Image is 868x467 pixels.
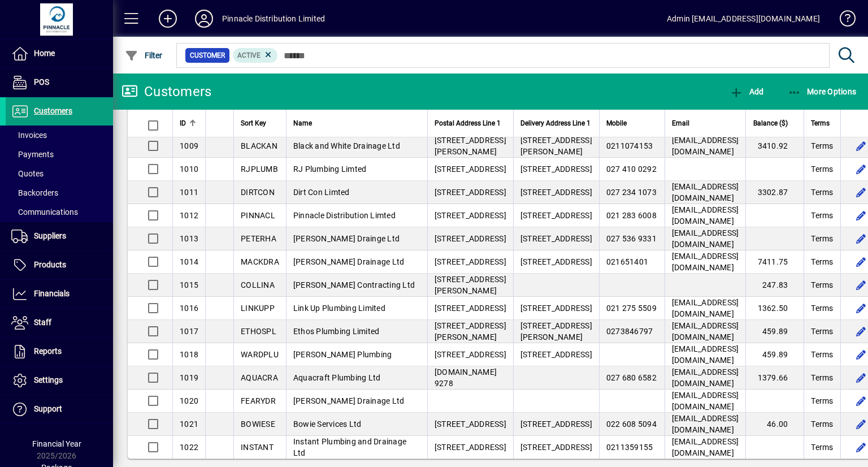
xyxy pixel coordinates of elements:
span: 1022 [180,443,198,452]
a: Support [6,395,113,423]
span: RJ Plumbing Limted [293,165,367,174]
span: [STREET_ADDRESS] [435,165,506,174]
span: AQUACRA [241,373,278,382]
a: POS [6,68,113,97]
span: Terms [811,140,833,152]
span: Mobile [606,117,627,129]
span: 1016 [180,304,198,313]
span: Bowie Services Ltd [293,420,362,429]
span: Postal Address Line 1 [435,117,501,129]
span: 027 680 6582 [606,373,657,382]
span: Quotes [11,169,44,178]
span: Black and White Drainage Ltd [293,141,400,150]
span: [EMAIL_ADDRESS][DOMAIN_NAME] [672,414,739,434]
span: [STREET_ADDRESS] [520,257,592,266]
span: LINKUPP [241,304,275,313]
span: [EMAIL_ADDRESS][DOMAIN_NAME] [672,437,739,457]
span: Active [237,51,261,59]
span: Financial Year [32,439,81,448]
div: Email [672,117,739,129]
span: [PERSON_NAME] Contracting Ltd [293,280,415,289]
mat-chip: Activation Status: Active [233,48,278,63]
a: Payments [6,145,113,164]
span: Products [34,260,66,269]
span: 1014 [180,257,198,266]
a: Communications [6,202,113,222]
span: Terms [811,418,833,430]
span: Terms [811,442,833,453]
span: [STREET_ADDRESS] [520,188,592,197]
span: Pinnacle Distribution Limted [293,211,396,220]
span: [PERSON_NAME] Drainage Ltd [293,396,405,405]
td: 46.00 [745,413,804,436]
span: [STREET_ADDRESS][PERSON_NAME] [435,275,506,295]
span: [STREET_ADDRESS] [520,211,592,220]
span: Invoices [11,131,47,140]
span: Filter [125,51,163,60]
span: 021 275 5509 [606,304,657,313]
span: 1010 [180,165,198,174]
td: 7411.75 [745,250,804,274]
span: 022 608 5094 [606,420,657,429]
span: Delivery Address Line 1 [520,117,591,129]
span: [STREET_ADDRESS] [435,304,506,313]
div: Balance ($) [753,117,798,129]
span: [STREET_ADDRESS] [435,443,506,452]
span: BOWIESE [241,420,275,429]
span: Settings [34,375,63,384]
span: [EMAIL_ADDRESS][DOMAIN_NAME] [672,228,739,249]
span: [STREET_ADDRESS] [520,304,592,313]
span: [EMAIL_ADDRESS][DOMAIN_NAME] [672,252,739,272]
span: [EMAIL_ADDRESS][DOMAIN_NAME] [672,298,739,318]
button: More Options [785,81,860,102]
span: Terms [811,302,833,314]
a: Knowledge Base [831,2,854,39]
span: More Options [788,87,857,96]
a: Staff [6,309,113,337]
span: [EMAIL_ADDRESS][DOMAIN_NAME] [672,205,739,226]
span: WARDPLU [241,350,279,359]
span: [STREET_ADDRESS] [435,420,506,429]
span: [PERSON_NAME] Drainge Ltd [293,234,400,243]
span: [PERSON_NAME] Plumbing [293,350,392,359]
span: Backorders [11,188,58,197]
a: Financials [6,280,113,308]
a: Home [6,40,113,68]
span: 021 283 6008 [606,211,657,220]
button: Add [727,81,766,102]
span: [STREET_ADDRESS] [520,350,592,359]
span: 021651401 [606,257,648,266]
span: 1015 [180,280,198,289]
span: Instant Plumbing and Drainage Ltd [293,437,406,457]
span: Terms [811,279,833,291]
span: [STREET_ADDRESS] [435,188,506,197]
span: Payments [11,150,54,159]
div: ID [180,117,198,129]
span: [EMAIL_ADDRESS][DOMAIN_NAME] [672,344,739,365]
span: [STREET_ADDRESS][PERSON_NAME] [435,321,506,341]
span: 1018 [180,350,198,359]
span: PINNACL [241,211,275,220]
a: Quotes [6,164,113,183]
span: [STREET_ADDRESS][PERSON_NAME] [520,321,592,341]
button: Filter [122,45,166,66]
span: Add [730,87,763,96]
span: Terms [811,256,833,267]
span: 1021 [180,420,198,429]
span: Aquacraft Plumbing Ltd [293,373,381,382]
span: 0211074153 [606,141,653,150]
span: PETERHA [241,234,276,243]
span: Terms [811,326,833,337]
span: COLLINA [241,280,275,289]
div: Pinnacle Distribution Limited [222,10,325,28]
span: Support [34,404,62,413]
span: Financials [34,289,70,298]
td: 3410.92 [745,135,804,158]
div: Admin [EMAIL_ADDRESS][DOMAIN_NAME] [667,10,820,28]
span: 027 536 9331 [606,234,657,243]
span: [STREET_ADDRESS] [520,443,592,452]
span: [STREET_ADDRESS] [435,234,506,243]
a: Products [6,251,113,279]
div: Name [293,117,420,129]
span: MACKDRA [241,257,279,266]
